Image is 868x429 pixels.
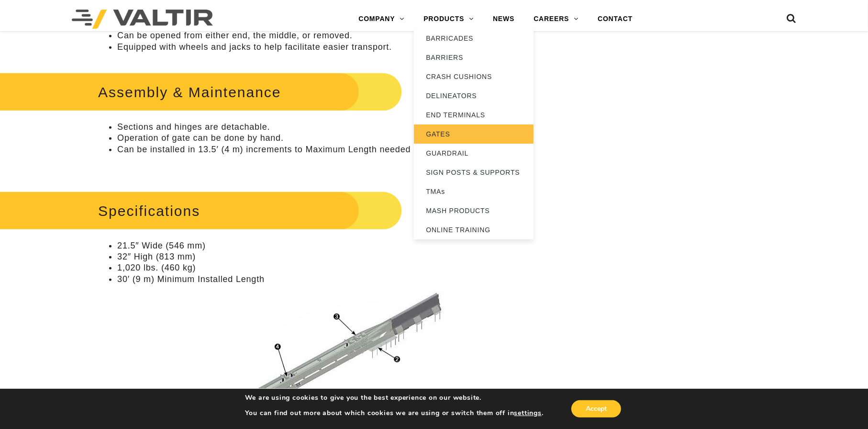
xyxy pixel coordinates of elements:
li: 1,020 lbs. (460 kg) [117,262,553,273]
a: BARRIERS [414,48,534,67]
a: MASH PRODUCTS [414,201,534,220]
button: Accept [571,400,621,418]
li: Can be opened from either end, the middle, or removed. [117,30,553,41]
li: Sections and hinges are detachable. [117,122,553,133]
a: SIGN POSTS & SUPPORTS [414,163,534,182]
a: COMPANY [349,10,414,29]
a: END TERMINALS [414,105,534,124]
a: TMAs [414,182,534,201]
p: We are using cookies to give you the best experience on our website. [245,394,544,402]
li: 21.5″ Wide (546 mm) [117,240,553,251]
a: DELINEATORS [414,86,534,105]
li: Equipped with wheels and jacks to help facilitate easier transport. [117,42,553,53]
img: Valtir [72,10,213,29]
a: NEWS [483,10,524,29]
a: ONLINE TRAINING [414,220,534,239]
li: Can be installed in 13.5′ (4 m) increments to Maximum Length needed [117,144,553,155]
a: CRASH CUSHIONS [414,67,534,86]
button: settings [514,409,542,418]
p: You can find out more about which cookies we are using or switch them off in . [245,409,544,418]
li: Operation of gate can be done by hand. [117,133,553,144]
a: GATES [414,124,534,144]
a: CONTACT [588,10,642,29]
a: PRODUCTS [414,10,483,29]
a: CAREERS [524,10,588,29]
li: 32″ High (813 mm) [117,251,553,262]
a: GUARDRAIL [414,144,534,163]
a: BARRICADES [414,29,534,48]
